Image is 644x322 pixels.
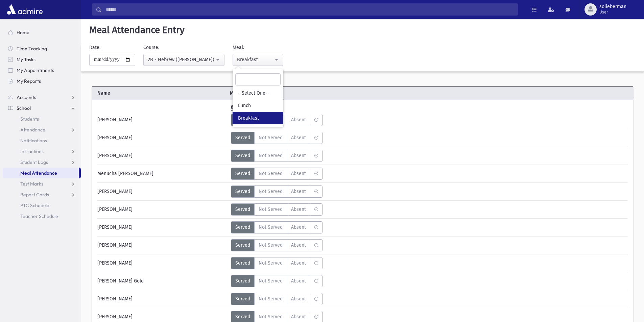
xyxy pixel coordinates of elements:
input: Search [102,3,518,16]
a: Home [3,27,81,38]
div: MeaStatus [231,185,323,198]
span: Menucha [PERSON_NAME] [97,170,153,177]
a: Infractions [3,146,81,157]
span: Served [235,313,250,320]
span: Breakfast [238,115,259,122]
a: Teacher Schedule [3,211,81,222]
button: Breakfast [233,54,283,66]
span: Served [235,259,250,267]
span: My Reports [17,78,41,84]
span: Notifications [20,138,47,144]
span: Served [235,242,250,249]
span: Served [235,224,250,231]
span: Absent [291,242,306,249]
span: Absent [291,170,306,177]
a: Student Logs [3,157,81,168]
span: Absent [291,206,306,213]
a: School [3,103,81,114]
span: [PERSON_NAME] [97,188,133,195]
span: Test Marks [20,181,43,187]
a: My Reports [3,76,81,86]
a: Report Cards [3,189,81,200]
div: MeaStatus [231,275,323,287]
span: Home [17,29,29,35]
img: AdmirePro [5,3,44,16]
a: My Appointments [3,65,81,76]
span: Absent [291,313,306,320]
span: Not Served [259,259,283,267]
span: Name [92,90,227,97]
span: Time Tracking [17,46,47,52]
span: Not Served [259,152,283,159]
a: Notifications [3,135,81,146]
a: Students [3,114,81,124]
span: Absent [291,277,306,284]
span: [PERSON_NAME] [97,313,133,320]
div: MeaStatus [231,257,323,269]
span: Not Served [259,170,283,177]
span: [PERSON_NAME] [97,116,133,123]
div: MeaStatus [231,239,323,251]
span: [PERSON_NAME] Gold [97,277,144,284]
div: MeaStatus [231,132,323,144]
a: Test Marks [3,178,81,189]
a: Meal Attendance [3,168,79,178]
span: Mark All Served [231,105,269,111]
span: [PERSON_NAME] [97,134,133,141]
span: Students [20,116,39,122]
div: MeaStatus [231,150,323,162]
span: PTC Schedule [20,202,49,208]
span: Absent [291,224,306,231]
div: Breakfast [237,56,273,63]
span: Absent [291,259,306,267]
span: Attendance [20,127,45,133]
span: Not Served [259,313,283,320]
span: Absent [291,116,306,123]
a: PTC Schedule [3,200,81,211]
span: [PERSON_NAME] [97,152,133,159]
span: Not Served [259,295,283,302]
span: Accounts [17,94,36,100]
div: MeaStatus [231,114,323,126]
div: MeaStatus [231,203,323,216]
a: Time Tracking [3,43,81,54]
span: Not Served [259,134,283,141]
span: Student Logs [20,159,48,165]
span: Lunch [238,102,251,109]
span: Absent [291,188,306,195]
div: MeaStatus [231,168,323,180]
a: My Tasks [3,54,81,65]
span: [PERSON_NAME] [97,259,133,267]
div: MeaStatus [231,293,323,305]
span: Meal Attendance [227,90,362,97]
span: Served [235,295,250,302]
label: Meal: [233,44,244,51]
input: Search [235,73,281,85]
span: Served [235,188,250,195]
a: Attendance [3,124,81,135]
span: Not Served [259,206,283,213]
span: School [17,105,31,111]
span: Report Cards [20,192,49,198]
span: Absent [291,152,306,159]
span: Served [235,170,250,177]
span: Not Served [259,277,283,284]
span: Served [235,206,250,213]
label: Course: [143,44,159,51]
span: Not Served [259,224,283,231]
div: 2B - Hebrew ([PERSON_NAME]) [148,56,215,63]
span: Not Served [259,188,283,195]
button: 2B - Hebrew (Morah Rabinowitz) [143,54,224,66]
h5: Meal Attendance Entry [87,24,639,36]
span: My Tasks [17,56,35,63]
span: Absent [291,295,306,302]
span: solieberman [599,4,626,9]
span: User [599,9,626,15]
span: [PERSON_NAME] [97,206,133,213]
span: Infractions [20,148,44,154]
span: --Select One-- [238,90,269,97]
span: My Appointments [17,67,54,73]
span: Served [235,152,250,159]
span: Absent [291,134,306,141]
span: [PERSON_NAME] [97,295,133,302]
